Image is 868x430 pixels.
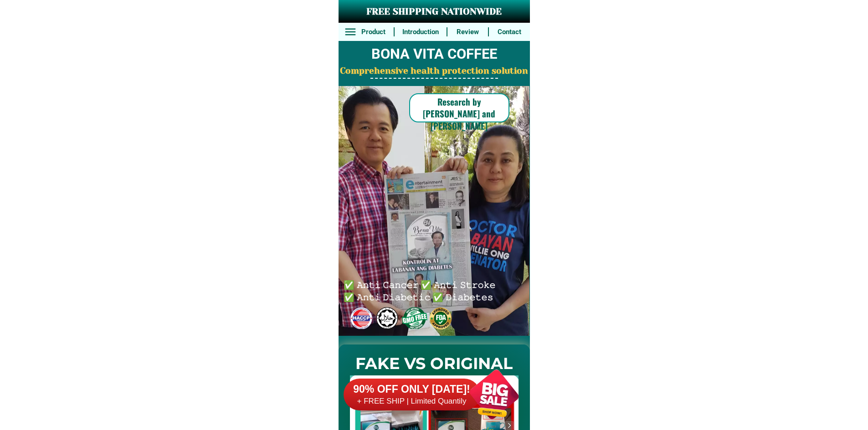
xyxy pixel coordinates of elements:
h6: Introduction [399,27,442,37]
h6: Review [452,27,483,37]
h6: + FREE SHIP | Limited Quantily [344,396,480,406]
h2: FAKE VS ORIGINAL [339,352,530,376]
h6: Contact [494,27,525,37]
h3: FREE SHIPPING NATIONWIDE [339,5,530,19]
h6: Research by [PERSON_NAME] and [PERSON_NAME] [409,96,509,132]
h6: Product [358,27,389,37]
h2: Comprehensive health protection solution [339,65,530,78]
h2: BONA VITA COFFEE [339,44,530,65]
h6: 90% OFF ONLY [DATE]! [344,383,480,396]
h6: ✅ 𝙰𝚗𝚝𝚒 𝙲𝚊𝚗𝚌𝚎𝚛 ✅ 𝙰𝚗𝚝𝚒 𝚂𝚝𝚛𝚘𝚔𝚎 ✅ 𝙰𝚗𝚝𝚒 𝙳𝚒𝚊𝚋𝚎𝚝𝚒𝚌 ✅ 𝙳𝚒𝚊𝚋𝚎𝚝𝚎𝚜 [344,278,499,302]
